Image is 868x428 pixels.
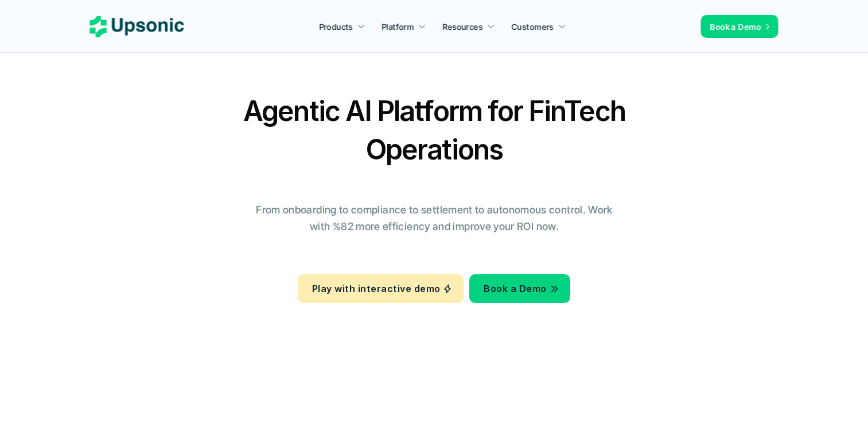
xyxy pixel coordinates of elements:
h2: Agentic AI Platform for FinTech Operations [233,92,635,169]
a: Book a Demo [470,274,570,303]
p: Book a Demo [484,281,547,297]
a: Products [312,16,372,37]
p: Products [319,21,353,33]
a: Play with interactive demo [298,274,464,303]
p: Resources [443,21,483,33]
p: Customers [512,21,554,33]
p: Platform [382,21,414,33]
p: Book a Demo [710,21,761,33]
a: Book a Demo [701,15,779,38]
p: Play with interactive demo [312,281,440,297]
p: From onboarding to compliance to settlement to autonomous control. Work with %82 more efficiency ... [248,202,621,235]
